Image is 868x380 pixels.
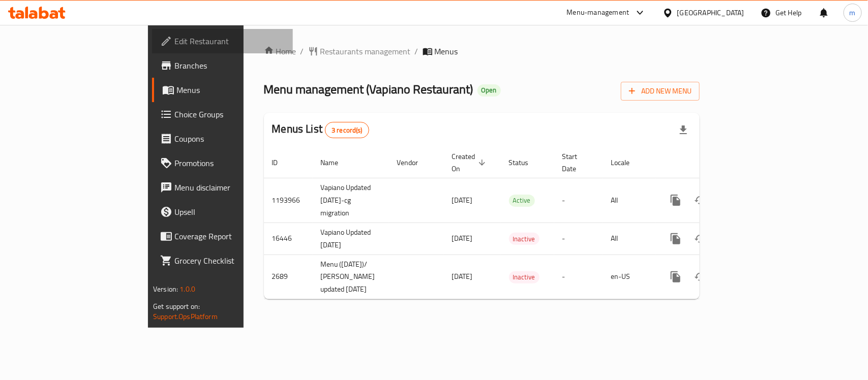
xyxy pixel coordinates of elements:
[664,188,688,212] button: more
[452,270,473,283] span: [DATE]
[509,156,542,169] span: Status
[452,150,489,175] span: Created On
[174,35,285,47] span: Edit Restaurant
[603,223,655,255] td: All
[325,122,369,138] div: Total records count
[174,59,285,72] span: Branches
[671,118,696,142] div: Export file
[509,233,540,245] div: Inactive
[621,82,700,101] button: Add New Menu
[562,150,591,175] span: Start Date
[435,45,458,57] span: Menus
[308,45,411,57] a: Restaurants management
[321,156,352,169] span: Name
[153,310,218,323] a: Support.OpsPlatform
[629,85,692,98] span: Add New Menu
[509,195,535,207] div: Active
[677,7,744,18] div: [GEOGRAPHIC_DATA]
[603,178,655,223] td: All
[153,282,178,296] span: Version:
[313,178,389,223] td: Vapiano Updated [DATE]-cg migration
[452,232,473,245] span: [DATE]
[320,45,411,57] span: Restaurants management
[152,29,293,53] a: Edit Restaurant
[152,224,293,248] a: Coverage Report
[477,84,501,97] div: Open
[174,181,285,194] span: Menu disclaimer
[509,271,540,283] span: Inactive
[688,227,712,251] button: Change Status
[554,178,603,223] td: -
[397,156,432,169] span: Vendor
[554,255,603,299] td: -
[174,133,285,145] span: Coupons
[688,188,712,212] button: Change Status
[152,78,293,102] a: Menus
[264,45,700,57] nav: breadcrumb
[174,230,285,242] span: Coverage Report
[554,223,603,255] td: -
[325,125,369,135] span: 3 record(s)
[655,147,769,178] th: Actions
[509,233,540,245] span: Inactive
[477,86,501,94] span: Open
[415,45,418,57] li: /
[313,255,389,299] td: Menu ([DATE])/ [PERSON_NAME] updated [DATE]
[664,265,688,289] button: more
[603,255,655,299] td: en-US
[611,156,643,169] span: Locale
[152,151,293,175] a: Promotions
[152,200,293,224] a: Upsell
[179,282,195,296] span: 1.0.0
[264,78,473,101] span: Menu management ( Vapiano Restaurant )
[301,45,304,57] li: /
[850,7,856,18] span: m
[272,156,291,169] span: ID
[152,175,293,200] a: Menu disclaimer
[272,121,369,138] h2: Menus List
[152,53,293,78] a: Branches
[567,7,630,19] div: Menu-management
[452,194,473,207] span: [DATE]
[174,206,285,218] span: Upsell
[152,126,293,151] a: Coupons
[664,227,688,251] button: more
[264,147,769,300] table: enhanced table
[174,157,285,169] span: Promotions
[174,255,285,267] span: Grocery Checklist
[152,248,293,273] a: Grocery Checklist
[152,102,293,126] a: Choice Groups
[509,195,535,206] span: Active
[174,108,285,120] span: Choice Groups
[176,84,285,96] span: Menus
[688,265,712,289] button: Change Status
[313,223,389,255] td: Vapiano Updated [DATE]
[153,300,200,313] span: Get support on:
